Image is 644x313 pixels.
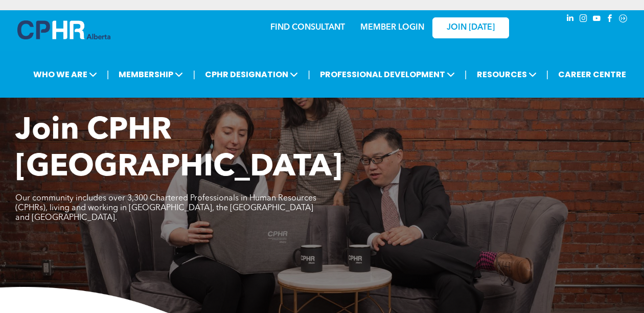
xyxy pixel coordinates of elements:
a: instagram [578,13,589,27]
a: facebook [604,13,615,27]
a: youtube [591,13,602,27]
li: | [308,64,310,85]
a: linkedin [564,13,576,27]
li: | [465,64,467,85]
span: JOIN [DATE] [447,23,495,33]
a: FIND CONSULTANT [270,24,345,32]
img: A blue and white logo for cp alberta [17,20,110,39]
span: MEMBERSHIP [116,65,186,84]
span: PROFESSIONAL DEVELOPMENT [317,65,458,84]
li: | [107,64,109,85]
span: Our community includes over 3,300 Chartered Professionals in Human Resources (CPHRs), living and ... [15,194,316,222]
span: RESOURCES [474,65,540,84]
li: | [546,64,549,85]
a: CAREER CENTRE [555,65,629,84]
li: | [193,64,195,85]
a: MEMBER LOGIN [360,24,424,32]
span: Join CPHR [GEOGRAPHIC_DATA] [15,116,342,183]
a: Social network [617,13,629,27]
span: WHO WE ARE [30,65,100,84]
span: CPHR DESIGNATION [202,65,301,84]
a: JOIN [DATE] [432,17,509,38]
